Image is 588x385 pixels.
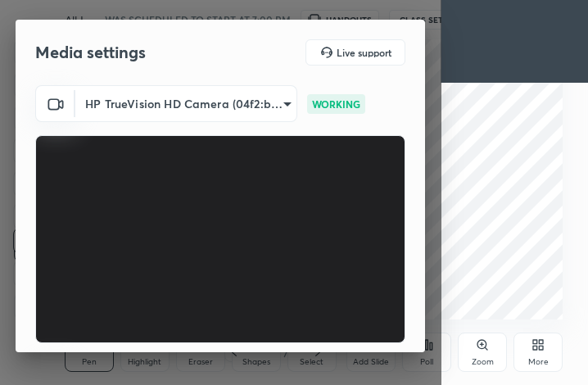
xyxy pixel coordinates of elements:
p: WORKING [312,97,360,111]
h2: Media settings [35,42,146,63]
div: HP TrueVision HD Camera (04f2:b75e) [75,85,297,122]
div: Zoom [472,358,494,366]
div: More [528,358,549,366]
h5: Live support [337,48,391,57]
